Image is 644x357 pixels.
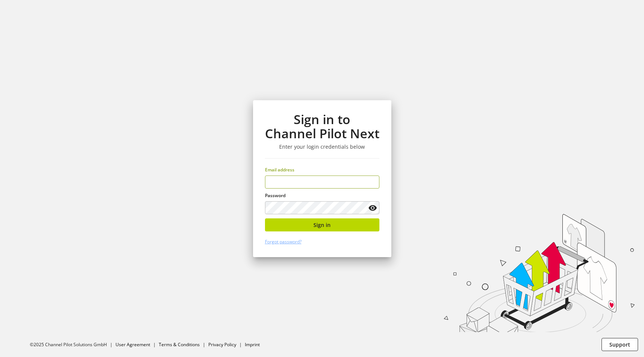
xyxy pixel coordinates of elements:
[366,177,375,186] keeper-lock: Open Keeper Popup
[208,341,236,348] a: Privacy Policy
[265,218,379,231] button: Sign in
[313,221,331,229] span: Sign in
[116,341,150,348] a: User Agreement
[265,192,285,199] span: Password
[265,143,379,150] h3: Enter your login credentials below
[159,341,200,348] a: Terms & Conditions
[245,341,260,348] a: Imprint
[602,338,638,351] button: Support
[265,112,379,141] h1: Sign in to Channel Pilot Next
[265,238,302,245] a: Forgot password?
[30,341,116,348] li: ©2025 Channel Pilot Solutions GmbH
[265,167,294,173] span: Email address
[609,341,630,348] span: Support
